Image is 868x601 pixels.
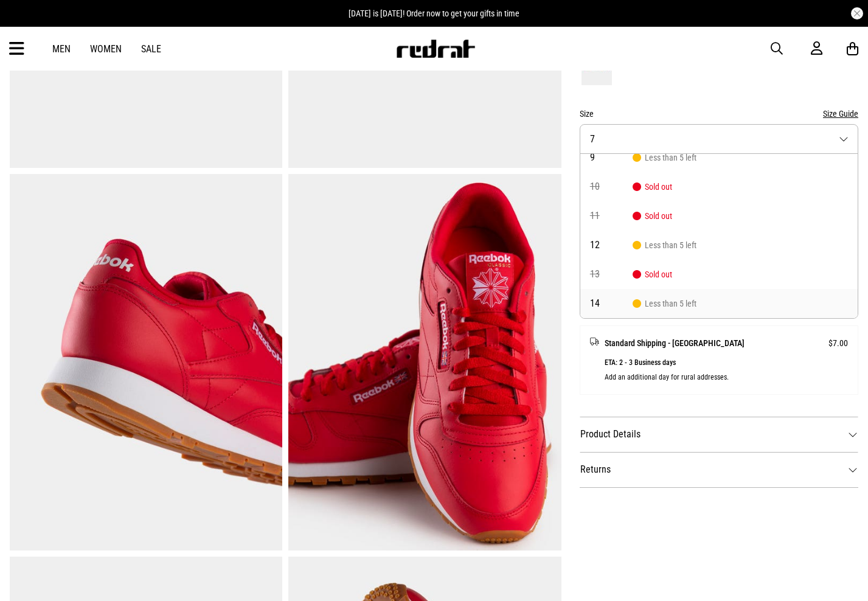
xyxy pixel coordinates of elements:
[633,211,672,221] span: Sold out
[10,5,46,41] button: Open LiveChat chat widget
[633,153,696,162] span: Less than 5 left
[590,240,633,250] span: 12
[633,240,696,250] span: Less than 5 left
[590,133,595,145] span: 7
[288,174,561,550] img: Reebok Classic Leather Shoe in Red
[590,269,633,279] span: 13
[605,336,745,350] span: Standard Shipping - [GEOGRAPHIC_DATA]
[580,417,858,452] dt: Product Details
[590,182,633,192] span: 10
[633,299,696,308] span: Less than 5 left
[823,106,858,121] button: Size Guide
[349,9,519,18] span: [DATE] is [DATE]! Order now to get your gifts in time
[590,211,633,221] span: 11
[605,355,848,384] p: ETA: 2 - 3 Business days Add an additional day for rural addresses.
[52,43,71,55] a: Men
[580,106,858,121] div: Size
[590,153,633,162] span: 9
[828,336,848,350] span: $7.00
[141,43,161,55] a: Sale
[590,299,633,308] span: 14
[633,269,672,279] span: Sold out
[395,40,476,58] img: Redrat logo
[633,182,672,192] span: Sold out
[580,452,858,487] dt: Returns
[90,43,122,55] a: Women
[580,124,858,154] button: 7
[10,174,282,550] img: Reebok Classic Leather Shoe in Red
